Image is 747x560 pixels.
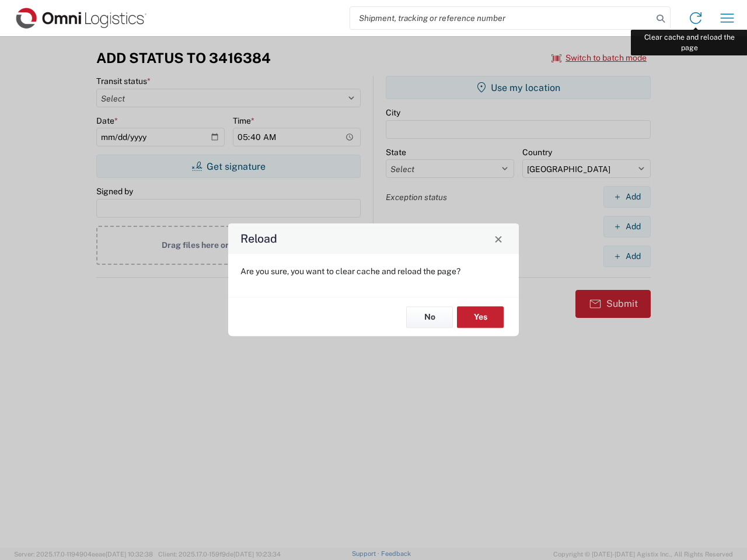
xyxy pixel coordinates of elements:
button: Close [490,230,507,247]
p: Are you sure, you want to clear cache and reload the page? [240,266,507,276]
button: Yes [457,306,504,328]
button: No [406,306,453,328]
h4: Reload [240,230,277,247]
input: Shipment, tracking or reference number [350,7,652,29]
